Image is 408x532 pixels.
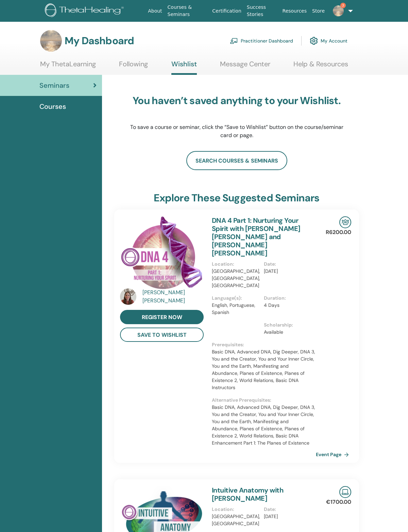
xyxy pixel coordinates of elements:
p: Date : [264,261,312,268]
p: Prerequisites : [212,341,316,348]
h3: You haven’t saved anything to your Wishlist. [130,95,344,107]
a: Help & Resources [293,60,348,73]
p: R6200.00 [326,228,351,236]
p: Available [264,329,312,336]
a: register now [120,310,204,324]
p: Date : [264,506,312,513]
a: Wishlist [171,60,197,75]
h3: My Dashboard [65,35,134,47]
span: Seminars [39,80,69,90]
a: Following [119,60,148,73]
span: register now [142,314,182,321]
button: save to wishlist [120,328,204,342]
p: Location : [212,506,260,513]
a: Practitioner Dashboard [230,33,293,48]
p: [GEOGRAPHIC_DATA], [GEOGRAPHIC_DATA], [GEOGRAPHIC_DATA] [212,268,260,289]
img: logo.png [45,3,126,19]
a: My ThetaLearning [40,60,96,73]
p: €1700.00 [326,498,351,506]
a: DNA 4 Part 1: Nurturing Your Spirit with [PERSON_NAME] [PERSON_NAME] and [PERSON_NAME] [PERSON_NAME] [212,216,301,257]
h3: explore these suggested seminars [154,192,319,204]
a: Event Page [316,449,352,460]
a: Intuitive Anatomy with [PERSON_NAME] [212,486,283,503]
p: [DATE] [264,268,312,275]
p: 4 Days [264,302,312,309]
p: [GEOGRAPHIC_DATA], [GEOGRAPHIC_DATA] [212,513,260,527]
a: Resources [280,5,310,17]
p: Basic DNA, Advanced DNA, Dig Deeper, DNA 3, You and the Creator, You and Your Inner Circle, You a... [212,348,316,391]
a: Certification [209,5,244,17]
p: [DATE] [264,513,312,520]
span: 3 [340,3,346,8]
p: English, Portuguese, Spanish [212,302,260,316]
a: search courses & seminars [186,151,287,170]
p: Duration : [264,295,312,302]
img: DNA 4 Part 1: Nurturing Your Spirit [120,216,204,290]
p: Language(s) : [212,295,260,302]
img: chalkboard-teacher.svg [230,38,238,44]
a: Success Stories [244,1,280,21]
img: In-Person Seminar [339,216,351,228]
img: default.jpg [120,288,136,305]
p: To save a course or seminar, click the “Save to Wishlist” button on the course/seminar card or page. [130,123,344,139]
a: Store [309,5,327,17]
a: Message Center [220,60,270,73]
a: [PERSON_NAME] [PERSON_NAME] [142,288,205,305]
a: Courses & Seminars [165,1,210,21]
img: cog.svg [310,35,318,47]
img: default.jpg [40,30,62,52]
p: Basic DNA, Advanced DNA, Dig Deeper, DNA 3, You and the Creator, You and Your Inner Circle, You a... [212,404,316,447]
a: About [145,5,165,17]
span: Courses [39,101,66,112]
p: Location : [212,261,260,268]
img: Live Online Seminar [339,486,351,498]
p: Scholarship : [264,321,312,329]
a: My Account [310,33,347,48]
p: Alternative Prerequisites : [212,397,316,404]
img: default.jpg [333,5,344,16]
